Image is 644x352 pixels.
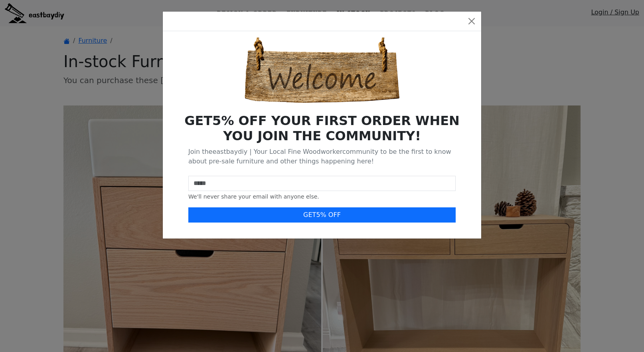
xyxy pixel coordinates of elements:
[188,207,456,223] button: GET5% OFF
[188,193,456,201] div: We'll never share your email with anyone else.
[184,113,460,143] b: GET 5 % OFF YOUR FIRST ORDER WHEN YOU JOIN THE COMMUNITY!
[465,15,478,28] button: Close
[188,147,456,166] p: Join the eastbaydiy | Your Local Fine Woodworker community to be the first to know about pre-sale...
[242,38,402,103] img: Welcome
